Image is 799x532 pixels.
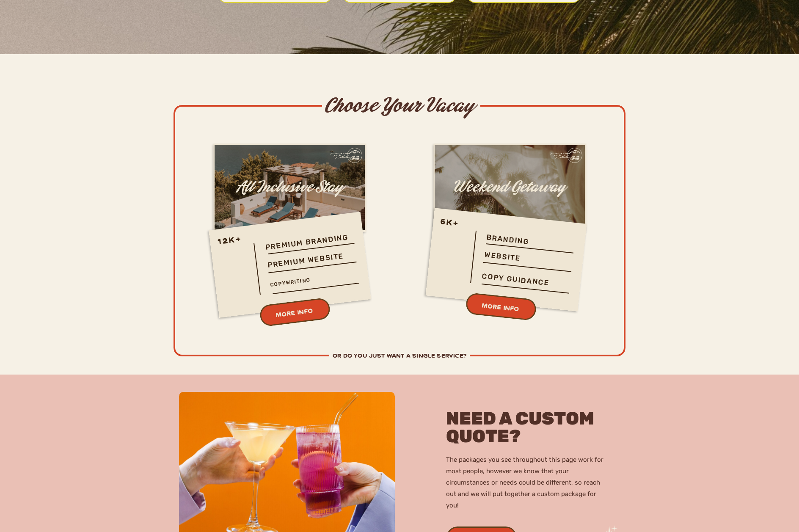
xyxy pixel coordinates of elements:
h3: branding [486,230,548,249]
h3: copy guidance [481,271,564,293]
h3: website [484,250,546,269]
p: The packages you see throughout this page work for most people, however we know that your circums... [446,454,606,525]
h3: copywriting [270,271,353,294]
h3: premium website [267,250,352,273]
h3: premium branding [264,228,364,253]
a: MORE INFO [447,295,554,320]
h1: Choose Your Vacay [320,95,478,119]
a: MORE INFO [241,300,348,326]
a: or do you just want a single service? [263,351,536,361]
h3: 12k+ [217,231,247,248]
h3: 6k+ [440,215,470,231]
h1: All Inclusive Stay [214,179,365,179]
h1: Weekend Getaway [434,179,585,179]
p: need a custom quote? [446,410,614,431]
